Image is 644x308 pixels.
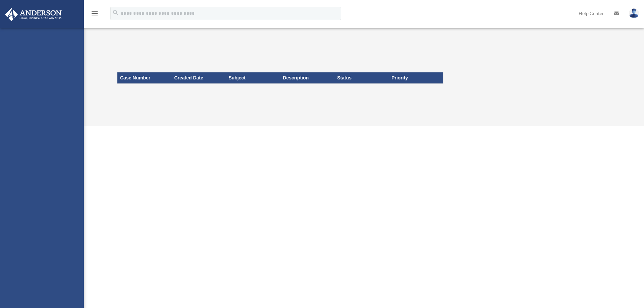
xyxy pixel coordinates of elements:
i: search [112,9,119,16]
img: User Pic [629,8,639,18]
th: Subject [226,72,280,84]
th: Priority [389,72,443,84]
i: menu [91,9,99,17]
a: menu [91,12,99,17]
th: Description [280,72,334,84]
img: Anderson Advisors Platinum Portal [3,8,64,21]
th: Case Number [117,72,172,84]
th: Status [334,72,389,84]
th: Created Date [171,72,226,84]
